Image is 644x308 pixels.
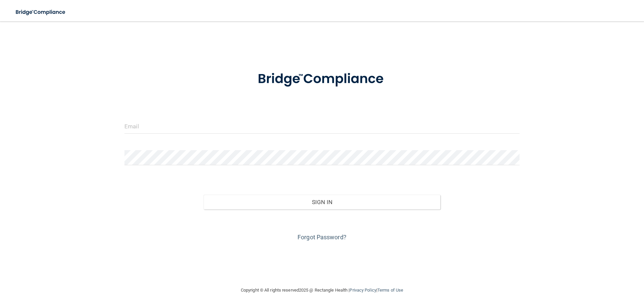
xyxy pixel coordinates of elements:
[377,288,403,293] a: Terms of Use
[350,288,376,293] a: Privacy Policy
[10,5,72,19] img: bridge_compliance_login_screen.278c3ca4.svg
[204,195,441,209] button: Sign In
[200,280,444,301] div: Copyright © All rights reserved 2025 @ Rectangle Health | |
[298,234,346,241] a: Forgot Password?
[124,119,520,134] input: Email
[244,62,400,97] img: bridge_compliance_login_screen.278c3ca4.svg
